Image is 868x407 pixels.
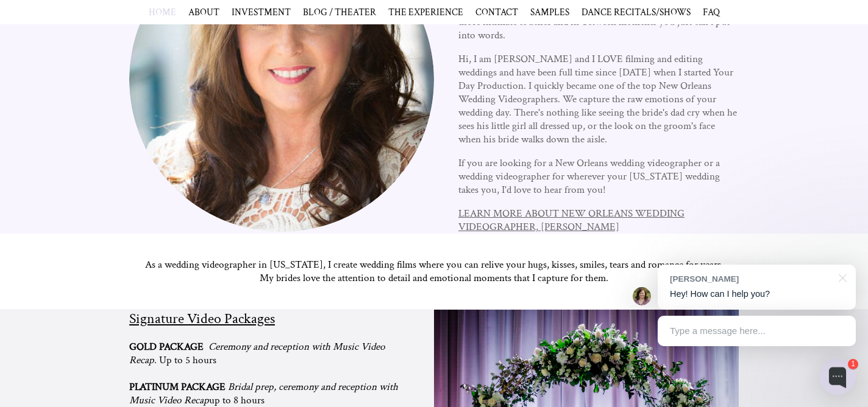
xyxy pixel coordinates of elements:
[149,6,176,18] a: HOME
[703,6,720,18] a: FAQ
[129,380,226,394] strong: PLATINUM PACKAGE
[129,340,410,407] p: . Up to 5 hours up to 8 hours
[458,52,739,146] p: Hi, I am [PERSON_NAME] and I LOVE filming and editing weddings and have been full time since [DAT...
[132,258,736,285] p: As a wedding videographer in [US_STATE], I create wedding films where you can relive your hugs, k...
[582,6,691,18] span: DANCE RECITALS/SHOWS
[232,6,291,18] a: INVESTMENT
[633,287,651,305] img: LaVina
[458,156,739,197] p: If you are looking for a New Orleans wedding videographer or a wedding videographer for wherever ...
[188,6,219,18] a: ABOUT
[129,309,275,328] a: Signature Video Packages
[458,207,685,234] a: LEARN MORE ABOUT NEW ORLEANS WEDDING VIDEOGRAPHER, [PERSON_NAME]
[129,380,398,407] em: Bridal prep, ceremony and reception with Music Video Recap
[670,273,831,285] div: [PERSON_NAME]
[129,340,385,367] em: Ceremony and reception with Music Video Recap
[388,6,463,18] a: THE EXPERIENCE
[670,288,844,301] p: Hey! How can I help you?
[475,6,518,18] a: CONTACT
[303,6,376,18] a: BLOG / THEATER
[848,359,858,369] div: 1
[658,316,856,346] div: Type a message here...
[530,6,569,18] span: SAMPLES
[129,340,204,353] strong: GOLD PACKAGE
